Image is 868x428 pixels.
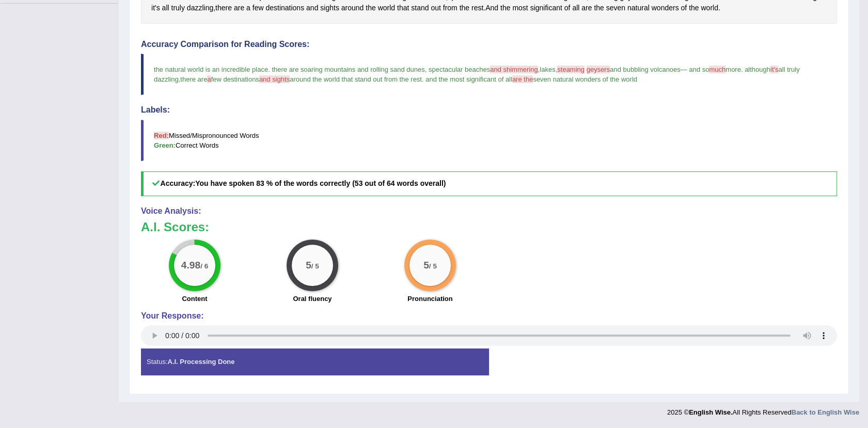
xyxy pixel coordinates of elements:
[610,66,681,73] span: and bubbling volcanoes
[512,3,528,13] span: Click to see word definition
[180,75,207,83] span: there are
[162,3,169,13] span: Click to see word definition
[689,3,699,13] span: Click to see word definition
[154,66,490,73] span: the natural world is an incredible place. there are soaring mountains and rolling sand dunes, spe...
[594,3,604,13] span: Click to see word definition
[293,294,332,304] label: Oral fluency
[141,311,837,321] h4: Your Response:
[141,120,837,161] blockquote: Missed/Mispronounced Words Correct Words
[411,3,429,13] span: Click to see word definition
[141,40,837,49] h4: Accuracy Comparison for Reading Scores:
[167,358,234,366] strong: A.I. Processing Done
[564,3,571,13] span: Click to see word definition
[141,171,837,196] h5: Accuracy:
[500,3,510,13] span: Click to see word definition
[200,262,208,270] small: / 6
[557,66,585,73] span: steaming
[681,3,687,13] span: Click to see word definition
[431,3,440,13] span: Click to see word definition
[195,179,446,187] b: You have spoken 83 % of the words correctly (53 out of 64 words overall)
[471,3,483,13] span: Click to see word definition
[423,259,429,271] big: 5
[207,75,211,83] span: a
[443,3,457,13] span: Click to see word definition
[689,408,732,416] strong: English Wise.
[581,3,592,13] span: Click to see word definition
[141,220,209,234] b: A.I. Scores:
[512,75,533,83] span: are the
[182,294,207,304] label: Content
[154,141,176,149] b: Green:
[425,75,512,83] span: and the most significant of all
[290,75,422,83] span: around the world that stand out from the rest
[460,3,469,13] span: Click to see word definition
[606,3,625,13] span: Click to see word definition
[770,66,778,73] span: it's
[141,105,837,115] h4: Labels:
[587,66,610,73] span: geysers
[154,132,169,139] b: Red:
[252,3,264,13] span: Click to see word definition
[265,3,304,13] span: Click to see word definition
[681,66,687,73] span: —
[320,3,339,13] span: Click to see word definition
[725,66,770,73] span: more. although
[533,75,637,83] span: seven natural wonders of the world
[667,402,859,417] div: 2025 © All Rights Reserved
[378,3,395,13] span: Click to see word definition
[215,3,232,13] span: Click to see word definition
[311,262,319,270] small: / 5
[141,348,489,375] div: Status:
[689,66,709,73] span: and so
[538,66,540,73] span: ,
[397,3,409,13] span: Click to see word definition
[422,75,424,83] span: .
[709,66,725,73] span: much
[151,3,160,13] span: Click to see word definition
[181,259,200,271] big: 4.98
[490,66,538,73] span: and shimmering
[234,3,244,13] span: Click to see word definition
[530,3,562,13] span: Click to see word definition
[627,3,650,13] span: Click to see word definition
[407,294,452,304] label: Pronunciation
[485,3,498,13] span: Click to see word definition
[306,3,318,13] span: Click to see word definition
[572,3,579,13] span: Click to see word definition
[171,3,184,13] span: Click to see word definition
[701,3,718,13] span: Click to see word definition
[366,3,375,13] span: Click to see word definition
[341,3,364,13] span: Click to see word definition
[141,207,837,216] h4: Voice Analysis:
[211,75,259,83] span: few destinations
[259,75,290,83] span: and sights
[540,66,557,73] span: lakes,
[792,408,859,416] a: Back to English Wise
[652,3,679,13] span: Click to see word definition
[429,262,437,270] small: / 5
[306,259,311,271] big: 5
[246,3,250,13] span: Click to see word definition
[187,3,213,13] span: Click to see word definition
[179,75,181,83] span: ,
